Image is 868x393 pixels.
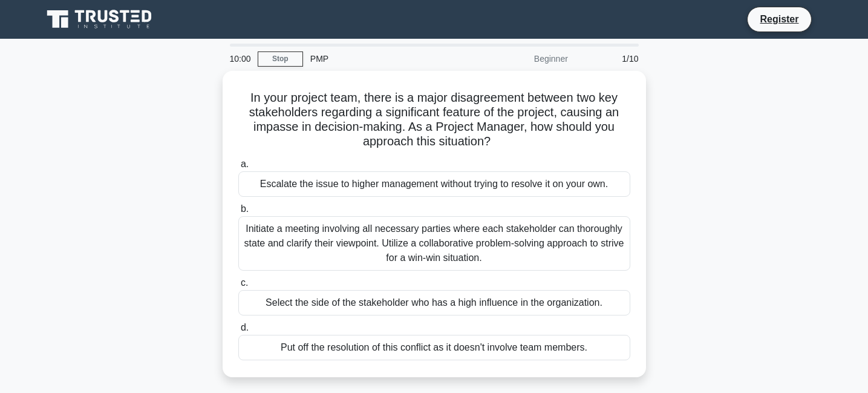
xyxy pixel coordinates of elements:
[241,203,249,214] span: b.
[752,12,806,27] a: Register
[303,47,469,71] div: PMP
[238,335,630,360] div: Put off the resolution of this conflict as it doesn't involve team members.
[238,216,630,271] div: Initiate a meeting involving all necessary parties where each stakeholder can thoroughly state an...
[241,159,249,169] span: a.
[469,47,575,71] div: Beginner
[241,322,249,332] span: d.
[237,90,631,150] h5: In your project team, there is a major disagreement between two key stakeholders regarding a sign...
[238,171,630,197] div: Escalate the issue to higher management without trying to resolve it on your own.
[241,277,248,288] span: c.
[258,51,303,67] a: Stop
[223,47,258,71] div: 10:00
[575,47,646,71] div: 1/10
[238,290,630,315] div: Select the side of the stakeholder who has a high influence in the organization.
